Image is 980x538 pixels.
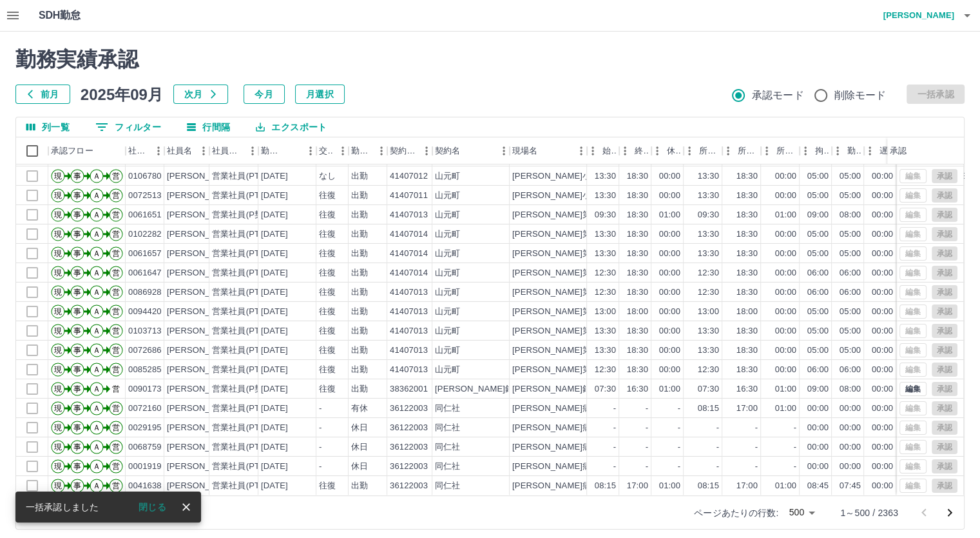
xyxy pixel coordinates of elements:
[128,267,162,279] div: 0061647
[261,306,288,318] div: [DATE]
[390,286,428,299] div: 41407013
[164,137,209,164] div: 社員名
[73,288,81,297] text: 事
[128,248,162,260] div: 0061657
[167,170,237,183] div: [PERSON_NAME]
[595,286,616,299] div: 12:30
[887,137,954,164] div: 承認
[635,137,649,164] div: 終業
[390,364,428,376] div: 41407013
[351,306,368,318] div: 出勤
[128,497,177,517] button: 閉じる
[73,307,81,316] text: 事
[319,306,336,318] div: 往復
[319,364,336,376] div: 往復
[128,190,162,202] div: 0072513
[512,364,693,376] div: [PERSON_NAME]第二小学校放課後児童クラブ
[872,248,893,260] div: 00:00
[258,137,316,164] div: 勤務日
[659,170,680,183] div: 00:00
[807,306,829,318] div: 05:00
[126,137,164,164] div: 社員番号
[351,209,368,221] div: 出勤
[834,88,887,103] span: 削除モード
[832,137,864,164] div: 勤務
[435,306,460,318] div: 山元町
[112,249,120,258] text: 営
[435,286,460,299] div: 山元町
[351,170,368,183] div: 出勤
[587,137,619,164] div: 始業
[173,85,228,104] button: 次月
[435,190,460,202] div: 山元町
[390,306,428,318] div: 41407013
[872,190,893,202] div: 00:00
[627,170,648,183] div: 18:30
[775,170,796,183] div: 00:00
[212,325,280,337] div: 営業社員(PT契約)
[659,286,680,299] div: 00:00
[435,209,460,221] div: 山元町
[595,209,616,221] div: 09:30
[261,190,288,202] div: [DATE]
[167,267,237,279] div: [PERSON_NAME]
[301,141,320,161] button: メニュー
[807,286,829,299] div: 06:00
[698,228,719,241] div: 13:30
[93,172,101,181] text: Ａ
[864,137,896,164] div: 遅刻等
[93,288,101,297] text: Ａ
[351,325,368,337] div: 出勤
[372,141,391,161] button: メニュー
[319,209,336,221] div: 往復
[319,344,336,357] div: 往復
[167,248,237,260] div: [PERSON_NAME]
[54,191,62,200] text: 現
[167,344,237,357] div: [PERSON_NAME]
[319,170,336,183] div: なし
[659,344,680,357] div: 00:00
[595,325,616,337] div: 13:30
[899,382,927,396] button: 編集
[261,209,288,221] div: [DATE]
[872,209,893,221] div: 00:00
[261,344,288,357] div: [DATE]
[167,306,237,318] div: [PERSON_NAME]
[872,228,893,241] div: 00:00
[595,344,616,357] div: 13:30
[261,364,288,376] div: [DATE]
[659,228,680,241] div: 00:00
[54,249,62,258] text: 現
[333,141,352,161] button: メニュー
[112,307,120,316] text: 営
[840,228,861,241] div: 05:00
[351,364,368,376] div: 出勤
[128,286,162,299] div: 0086928
[659,364,680,376] div: 00:00
[512,344,693,357] div: [PERSON_NAME]第二小学校放課後児童クラブ
[627,190,648,202] div: 18:30
[15,47,965,72] h2: 勤務実績承認
[73,230,81,239] text: 事
[807,209,829,221] div: 09:00
[261,325,288,337] div: [DATE]
[512,306,693,318] div: [PERSON_NAME]第二小学校放課後児童クラブ
[351,137,372,164] div: 勤務区分
[698,267,719,279] div: 12:30
[54,346,62,355] text: 現
[698,170,719,183] div: 13:30
[512,325,693,337] div: [PERSON_NAME]第二小学校放課後児童クラブ
[435,364,460,376] div: 山元町
[212,209,274,221] div: 営業社員(P契約)
[73,172,81,181] text: 事
[351,344,368,357] div: 出勤
[243,141,262,161] button: メニュー
[627,306,648,318] div: 18:00
[699,137,720,164] div: 所定開始
[15,85,70,104] button: 前月
[54,307,62,316] text: 現
[128,137,149,164] div: 社員番号
[879,137,894,164] div: 遅刻等
[736,344,758,357] div: 18:30
[432,137,510,164] div: 契約名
